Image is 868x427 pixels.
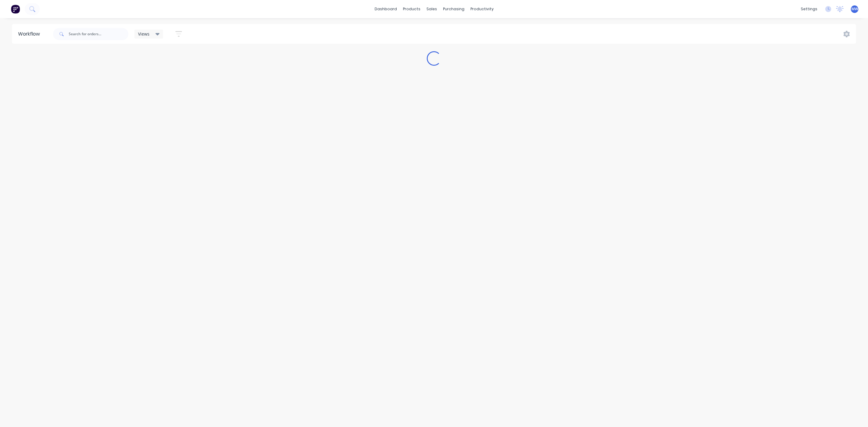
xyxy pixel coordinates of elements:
input: Search for orders... [69,28,128,40]
div: settings [798,5,820,14]
div: purchasing [440,5,467,14]
a: dashboard [372,5,400,14]
img: Factory [11,5,20,14]
div: products [400,5,423,14]
div: Workflow [18,30,43,38]
div: sales [423,5,440,14]
span: Views [138,31,149,37]
div: productivity [467,5,497,14]
span: MW [851,6,858,12]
